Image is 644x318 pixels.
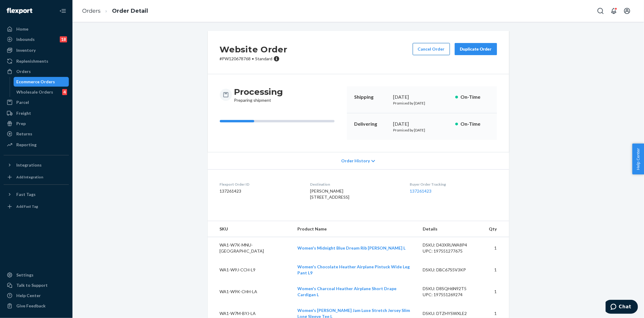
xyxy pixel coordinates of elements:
[4,301,69,311] button: Give Feedback
[455,43,497,55] button: Duplicate Order
[16,99,29,105] div: Parcel
[220,43,287,56] h2: Website Order
[606,300,638,315] iframe: Opens a widget where you can chat to one of our agents
[4,280,69,290] button: Talk to Support
[14,87,69,97] a: Wholesale Orders4
[423,286,479,292] div: DSKU: D8SQH6N92T5
[208,221,293,237] th: SKU
[17,79,55,85] div: Ecommerce Orders
[16,142,37,148] div: Reporting
[16,272,34,278] div: Settings
[484,281,509,303] td: 1
[16,293,41,299] div: Help Center
[621,5,633,17] button: Open account menu
[208,281,293,303] td: WA1-W9K-CHH-LA
[16,121,26,127] div: Prep
[418,221,484,237] th: Details
[16,26,28,32] div: Home
[16,282,48,288] div: Talk to Support
[4,172,69,182] a: Add Integration
[297,264,410,275] a: Women's Chocolate Heather Airplane Pintuck Wide Leg Pant L9
[82,8,101,14] a: Orders
[4,190,69,199] button: Fast Tags
[16,110,31,116] div: Freight
[208,237,293,259] td: WA1-W7K-MNU-[GEOGRAPHIC_DATA]
[632,144,644,174] button: Help Center
[16,191,36,197] div: Fast Tags
[484,221,509,237] th: Qty
[310,182,400,187] dt: Destination
[220,56,287,62] p: # PW120678768
[4,67,69,76] a: Orders
[112,8,148,14] a: Order Detail
[16,47,36,53] div: Inventory
[297,245,405,250] a: Women's Midnight Blue Dream Rib [PERSON_NAME] L
[460,121,490,128] p: On-Time
[4,98,69,107] a: Parcel
[16,174,43,180] div: Add Integration
[594,5,607,17] button: Open Search Box
[423,248,479,254] div: UPC: 197551277675
[393,128,450,133] p: Promised by [DATE]
[4,270,69,280] a: Settings
[341,158,370,164] span: Order History
[4,160,69,170] button: Integrations
[255,56,273,61] span: Standard
[4,119,69,128] a: Prep
[393,94,450,101] div: [DATE]
[16,162,42,168] div: Integrations
[77,2,153,20] ol: breadcrumbs
[4,56,69,66] a: Replenishments
[460,94,490,101] p: On-Time
[220,188,300,194] dd: 137261423
[16,36,35,42] div: Inbounds
[16,68,31,75] div: Orders
[16,58,48,64] div: Replenishments
[484,259,509,281] td: 1
[393,101,450,106] p: Promised by [DATE]
[252,56,254,61] span: •
[208,259,293,281] td: WA1-W9J-CCH-L9
[354,94,389,101] p: Shipping
[293,221,418,237] th: Product Name
[4,129,69,139] a: Returns
[62,89,67,95] div: 4
[16,204,38,209] div: Add Fast Tag
[460,46,492,52] div: Duplicate Order
[4,45,69,55] a: Inventory
[423,242,479,248] div: DSKU: D43XRUWA8P4
[220,182,300,187] dt: Flexport Order ID
[234,86,283,103] div: Preparing shipment
[410,188,431,194] a: 137261423
[4,202,69,211] a: Add Fast Tag
[608,5,620,17] button: Open notifications
[4,108,69,118] a: Freight
[310,188,349,200] span: [PERSON_NAME] [STREET_ADDRESS]
[16,131,32,137] div: Returns
[4,35,69,44] a: Inbounds18
[16,303,46,309] div: Give Feedback
[393,121,450,128] div: [DATE]
[423,310,479,316] div: DSKU: DTZHYSWXLE2
[297,286,396,297] a: Women's Charcoal Heather Airplane Short Drape Cardigan L
[17,89,53,95] div: Wholesale Orders
[484,237,509,259] td: 1
[354,121,389,128] p: Delivering
[413,43,450,55] button: Cancel Order
[4,291,69,300] a: Help Center
[4,24,69,34] a: Home
[4,140,69,150] a: Reporting
[423,267,479,273] div: DSKU: DBC67S5V3KP
[423,292,479,298] div: UPC: 197551269274
[7,8,32,14] img: Flexport logo
[234,86,283,97] h3: Processing
[60,36,67,42] div: 18
[410,182,497,187] dt: Buyer Order Tracking
[57,5,69,17] button: Close Navigation
[14,77,69,87] a: Ecommerce Orders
